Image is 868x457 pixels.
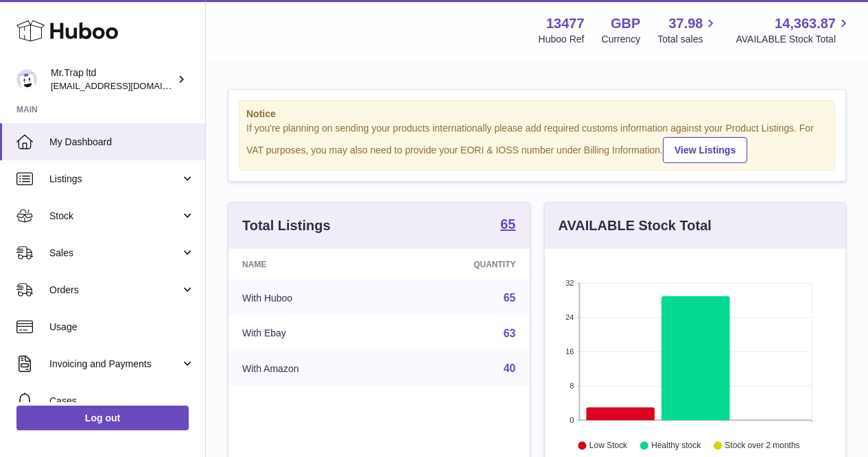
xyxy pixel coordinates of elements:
a: 65 [504,292,516,304]
span: Cases [49,395,195,408]
div: Huboo Ref [539,33,585,46]
strong: 13477 [546,14,585,33]
a: 14,363.87 AVAILABLE Stock Total [736,14,852,46]
text: 8 [570,382,574,390]
img: office@grabacz.eu [16,69,37,90]
a: 65 [500,217,515,234]
div: Currency [602,33,641,46]
span: Listings [49,173,180,186]
span: 14,363.87 [775,14,836,33]
strong: Notice [246,108,828,121]
span: Total sales [657,33,718,46]
span: AVAILABLE Stock Total [736,33,852,46]
span: [EMAIL_ADDRESS][DOMAIN_NAME] [51,80,202,91]
a: Log out [16,406,189,430]
span: My Dashboard [49,136,195,149]
div: If you're planning on sending your products internationally please add required customs informati... [246,122,828,163]
strong: GBP [611,14,640,33]
text: Stock over 2 months [725,441,799,450]
h3: Total Listings [242,217,331,235]
td: With Ebay [228,316,393,351]
text: 0 [570,416,574,424]
span: Usage [49,321,195,334]
td: With Huboo [228,280,393,316]
a: View Listings [663,137,747,163]
span: 37.98 [668,14,703,33]
span: Stock [49,210,180,223]
span: Invoicing and Payments [49,358,180,371]
td: With Amazon [228,351,393,386]
a: 37.98 Total sales [657,14,718,46]
text: 32 [565,279,574,287]
div: Mr.Trap ltd [51,66,174,92]
a: 63 [504,328,516,339]
text: 16 [565,347,574,356]
text: Healthy stock [651,441,701,450]
th: Name [228,249,393,280]
text: Low Stock [589,441,627,450]
strong: 65 [500,217,515,231]
h3: AVAILABLE Stock Total [559,217,712,235]
th: Quantity [393,249,530,280]
span: Sales [49,247,180,260]
a: 40 [504,362,516,374]
text: 24 [565,313,574,321]
span: Orders [49,284,180,297]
